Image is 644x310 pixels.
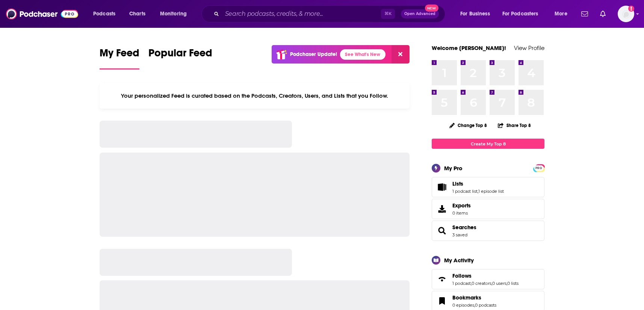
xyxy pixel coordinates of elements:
[434,204,449,214] span: Exports
[444,257,474,264] div: My Activity
[6,7,78,21] img: Podchaser - Follow, Share and Rate Podcasts
[432,177,544,197] span: Lists
[478,189,478,194] span: ,
[452,272,519,279] a: Follows
[452,180,504,187] a: Lists
[452,202,471,209] span: Exports
[88,8,125,20] button: open menu
[129,9,145,19] span: Charts
[497,118,531,133] button: Share Top 8
[474,302,475,308] span: ,
[432,221,544,241] span: Searches
[455,8,499,20] button: open menu
[445,121,491,130] button: Change Top 8
[452,272,472,279] span: Follows
[432,269,544,289] span: Follows
[452,294,481,301] span: Bookmarks
[578,8,591,20] a: Show notifications dropdown
[452,189,478,194] a: 1 podcast list
[452,294,496,301] a: Bookmarks
[434,296,449,306] a: Bookmarks
[628,6,634,12] svg: Add a profile image
[452,224,476,231] a: Searches
[434,182,449,192] a: Lists
[618,6,634,22] img: User Profile
[506,281,507,286] span: ,
[597,8,609,20] a: Show notifications dropdown
[155,8,197,20] button: open menu
[514,44,544,51] a: View Profile
[401,9,439,18] button: Open AdvancedNew
[491,281,492,286] span: ,
[497,8,549,20] button: open menu
[478,189,504,194] a: 1 episode list
[404,12,435,16] span: Open Advanced
[100,47,139,70] a: My Feed
[444,165,463,172] div: My Pro
[148,47,212,64] span: Popular Feed
[502,9,538,19] span: For Podcasters
[432,199,544,219] a: Exports
[618,6,634,22] span: Logged in as EMPerfect
[492,281,506,286] a: 0 users
[340,49,385,60] a: See What's New
[93,9,115,19] span: Podcasts
[434,225,449,236] a: Searches
[290,51,337,57] p: Podchaser Update!
[555,9,567,19] span: More
[475,302,496,308] a: 0 podcasts
[549,8,577,20] button: open menu
[507,281,519,286] a: 0 lists
[460,9,490,19] span: For Business
[534,165,543,171] a: PRO
[472,281,491,286] a: 0 creators
[100,47,139,64] span: My Feed
[432,139,544,149] a: Create My Top 8
[222,8,381,20] input: Search podcasts, credits, & more...
[618,6,634,22] button: Show profile menu
[209,5,452,23] div: Search podcasts, credits, & more...
[100,83,410,109] div: Your personalized Feed is curated based on the Podcasts, Creators, Users, and Lists that you Follow.
[425,5,438,12] span: New
[452,232,467,237] a: 3 saved
[452,210,471,216] span: 0 items
[434,274,449,284] a: Follows
[452,281,471,286] a: 1 podcast
[148,47,212,70] a: Popular Feed
[381,9,395,19] span: ⌘ K
[534,165,543,171] span: PRO
[452,302,474,308] a: 0 episodes
[452,180,463,187] span: Lists
[471,281,472,286] span: ,
[432,44,506,51] a: Welcome [PERSON_NAME]!
[124,8,150,20] a: Charts
[160,9,187,19] span: Monitoring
